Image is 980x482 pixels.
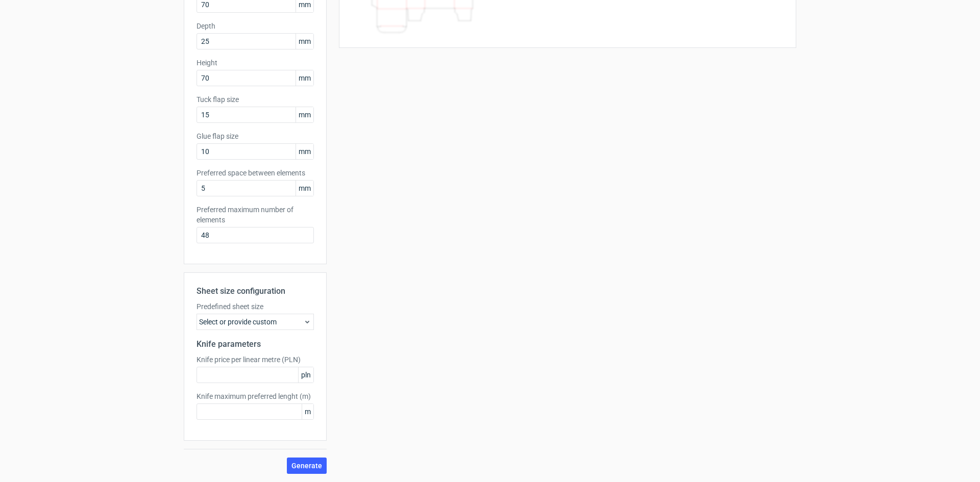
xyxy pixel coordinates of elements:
div: Select or provide custom [197,314,314,330]
label: Predefined sheet size [197,301,314,312]
span: mm [296,144,313,159]
span: mm [296,181,313,196]
label: Tuck flap size [197,94,314,105]
h2: Sheet size configuration [197,285,314,297]
button: Generate [287,458,327,474]
span: Generate [291,462,322,469]
h2: Knife parameters [197,338,314,350]
label: Depth [197,21,314,31]
label: Preferred maximum number of elements [197,205,314,225]
label: Knife maximum preferred lenght (m) [197,391,314,401]
label: Height [197,58,314,68]
span: pln [298,367,313,383]
span: mm [296,107,313,122]
span: mm [296,70,313,86]
label: Glue flap size [197,131,314,141]
label: Knife price per linear metre (PLN) [197,354,314,365]
span: m [302,404,313,419]
label: Preferred space between elements [197,168,314,178]
span: mm [296,34,313,49]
